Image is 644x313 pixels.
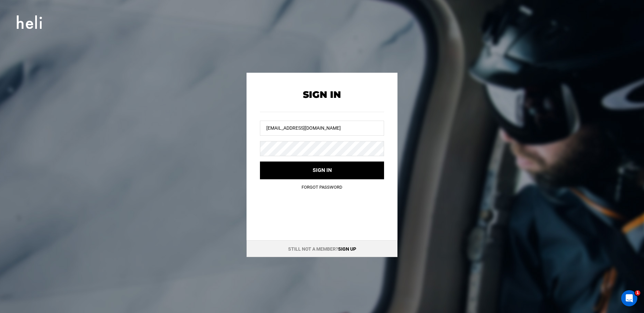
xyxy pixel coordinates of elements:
[302,185,342,190] a: Forgot Password
[635,290,640,296] span: 1
[260,121,384,136] input: Username
[260,89,384,100] h2: Sign In
[621,290,637,306] iframe: Intercom live chat
[260,162,384,179] button: Sign in
[247,240,397,257] div: Still not a member?
[338,246,356,252] a: Sign up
